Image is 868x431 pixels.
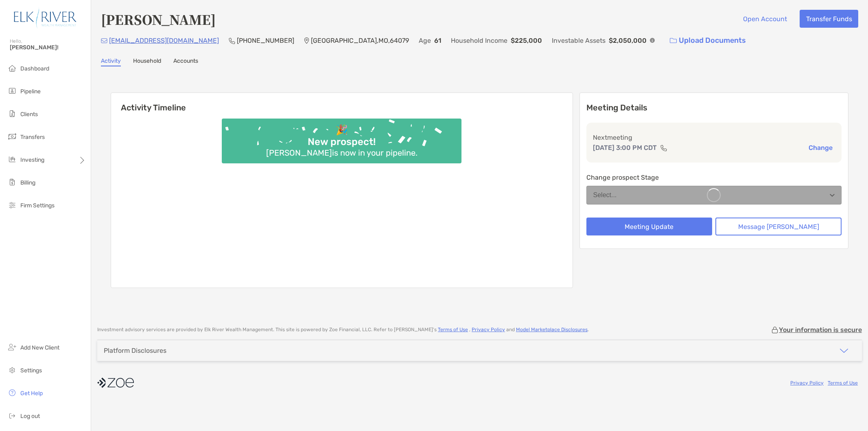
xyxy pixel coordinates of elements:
[10,44,86,51] span: [PERSON_NAME]!
[173,57,198,66] a: Accounts
[586,103,842,113] p: Meeting Details
[7,109,17,119] img: clients icon
[434,35,441,46] p: 61
[101,10,216,29] h4: [PERSON_NAME]
[104,347,166,354] div: Platform Disclosures
[222,119,461,156] img: Confetti
[511,35,542,46] p: $225,000
[7,365,17,375] img: settings icon
[304,136,379,148] div: New prospect!
[715,218,842,235] button: Message [PERSON_NAME]
[800,10,858,28] button: Transfer Funds
[7,177,17,187] img: billing icon
[839,346,849,356] img: icon arrow
[586,218,713,235] button: Meeting Update
[7,411,17,420] img: logout icon
[419,35,431,46] p: Age
[593,132,835,143] p: Next meeting
[311,35,409,46] p: [GEOGRAPHIC_DATA] , MO , 64079
[101,57,121,66] a: Activity
[670,38,677,44] img: button icon
[7,154,17,164] img: investing icon
[438,327,468,332] a: Terms of Use
[552,35,606,46] p: Investable Assets
[828,380,858,386] a: Terms of Use
[737,10,793,28] button: Open Account
[593,143,657,153] p: [DATE] 3:00 PM CDT
[472,327,505,332] a: Privacy Policy
[586,172,842,183] p: Change prospect Stage
[20,88,41,95] span: Pipeline
[20,344,59,351] span: Add New Client
[806,143,835,152] button: Change
[109,35,219,46] p: [EMAIL_ADDRESS][DOMAIN_NAME]
[20,413,40,420] span: Log out
[97,327,589,333] p: Investment advisory services are provided by Elk River Wealth Management . This site is powered b...
[790,380,824,386] a: Privacy Policy
[650,38,655,43] img: Info Icon
[304,37,309,44] img: Location Icon
[332,124,351,136] div: 🎉
[20,111,38,118] span: Clients
[516,327,588,332] a: Model Marketplace Disclosures
[20,367,42,374] span: Settings
[111,93,573,112] h6: Activity Timeline
[20,65,49,72] span: Dashboard
[7,63,17,73] img: dashboard icon
[665,32,751,49] a: Upload Documents
[609,35,647,46] p: $2,050,000
[20,156,44,163] span: Investing
[660,145,667,151] img: communication type
[7,342,17,352] img: add_new_client icon
[451,35,507,46] p: Household Income
[237,35,294,46] p: [PHONE_NUMBER]
[20,134,45,141] span: Transfers
[7,132,17,141] img: transfers icon
[263,148,421,158] div: [PERSON_NAME] is now in your pipeline.
[133,57,161,66] a: Household
[229,37,235,44] img: Phone Icon
[20,202,55,209] span: Firm Settings
[779,326,862,334] p: Your information is secure
[7,86,17,96] img: pipeline icon
[97,374,134,392] img: company logo
[20,179,35,186] span: Billing
[7,388,17,398] img: get-help icon
[101,38,107,43] img: Email Icon
[20,390,43,397] span: Get Help
[10,3,81,33] img: Zoe Logo
[7,200,17,210] img: firm-settings icon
